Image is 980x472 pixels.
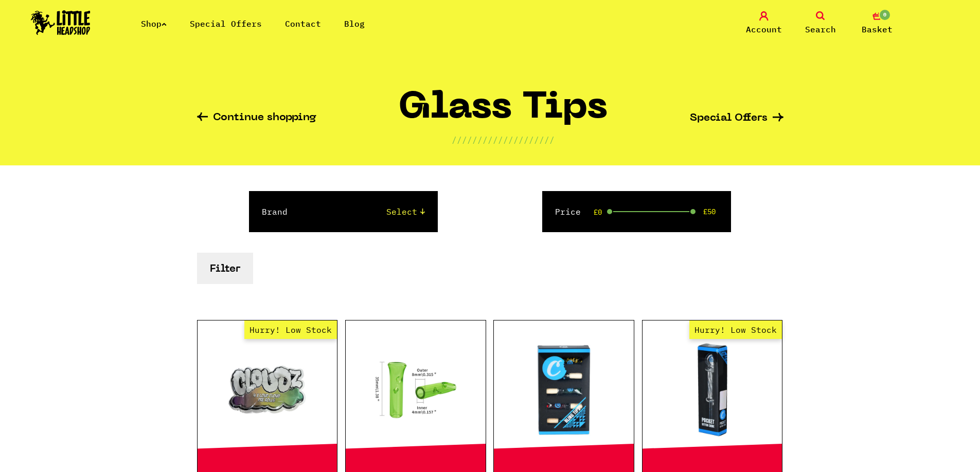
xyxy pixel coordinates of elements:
a: 0 Basket [851,11,903,35]
span: Search [805,23,836,35]
span: Hurry! Low Stock [244,320,337,339]
a: Hurry! Low Stock [643,338,782,441]
span: 0 [879,9,891,21]
span: Hurry! Low Stock [689,320,782,339]
button: Filter [197,253,253,284]
a: Special Offers [190,18,262,29]
h1: Glass Tips [398,91,608,134]
a: Contact [285,18,321,29]
label: Brand [262,205,288,218]
a: Continue shopping [197,112,316,124]
span: Account [746,23,782,35]
a: Special Offers [690,113,783,124]
img: Little Head Shop Logo [31,10,91,35]
a: Blog [344,18,365,29]
a: Search [795,11,846,35]
p: //////////////////// [452,134,555,146]
a: Hurry! Low Stock [198,338,337,441]
span: £0 [594,208,602,216]
a: Shop [141,18,167,29]
label: Price [555,205,581,218]
span: Basket [862,23,893,35]
span: £50 [703,207,716,216]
